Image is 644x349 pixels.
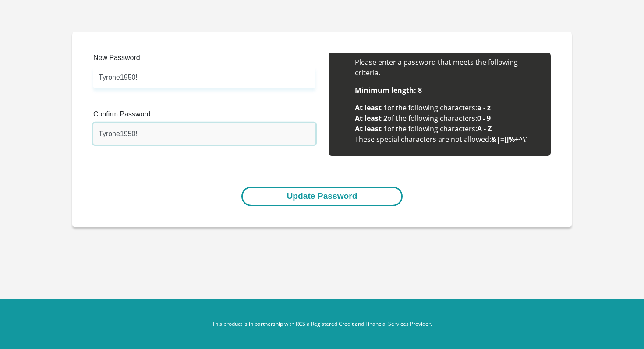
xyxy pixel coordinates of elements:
[93,53,315,67] label: New Password
[477,113,491,123] b: 0 - 9
[355,85,422,95] b: Minimum length: 8
[355,134,542,145] li: These special characters are not allowed:
[355,124,387,134] b: At least 1
[355,123,542,134] li: of the following characters:
[93,123,315,145] input: Confirm Password
[93,109,315,123] label: Confirm Password
[355,113,387,123] b: At least 2
[477,103,491,113] b: a - z
[355,57,542,78] li: Please enter a password that meets the following criteria.
[355,103,387,113] b: At least 1
[477,124,492,134] b: A - Z
[241,187,402,206] button: Update Password
[93,67,315,88] input: Enter new Password
[79,320,565,328] p: This product is in partnership with RCS a Registered Credit and Financial Services Provider.
[355,113,542,123] li: of the following characters:
[355,102,542,113] li: of the following characters:
[491,134,527,144] b: &|=[]%+^\'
